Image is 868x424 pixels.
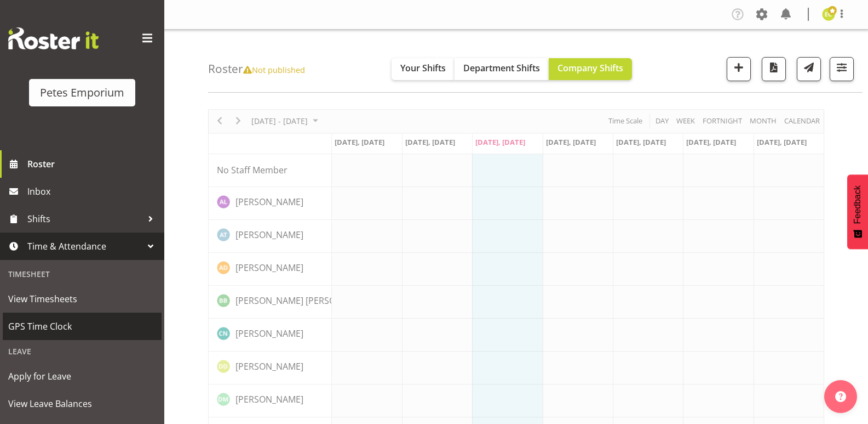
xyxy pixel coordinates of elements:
[853,185,863,224] span: Feedback
[3,313,162,340] a: GPS Time Clock
[762,57,786,81] button: Download a PDF of the roster according to the set date range.
[3,390,162,417] a: View Leave Balances
[830,57,854,81] button: Filter Shifts
[549,58,632,80] button: Company Shifts
[822,8,835,21] img: emma-croft7499.jpg
[835,391,846,402] img: help-xxl-2.png
[208,63,305,75] h4: Roster
[3,363,162,390] a: Apply for Leave
[797,57,821,81] button: Send a list of all shifts for the selected filtered period to all rostered employees.
[455,58,549,80] button: Department Shifts
[8,27,99,49] img: Rosterit website logo
[847,174,868,249] button: Feedback - Show survey
[400,62,446,74] span: Your Shifts
[27,156,159,172] span: Roster
[27,238,142,255] span: Time & Attendance
[3,340,162,363] div: Leave
[40,84,124,101] div: Petes Emporium
[727,57,751,81] button: Add a new shift
[557,62,623,74] span: Company Shifts
[243,64,305,75] span: Not published
[8,395,156,412] span: View Leave Balances
[463,62,540,74] span: Department Shifts
[27,183,159,200] span: Inbox
[3,285,162,313] a: View Timesheets
[8,368,156,385] span: Apply for Leave
[392,58,455,80] button: Your Shifts
[8,318,156,335] span: GPS Time Clock
[27,211,142,227] span: Shifts
[3,263,162,285] div: Timesheet
[8,291,156,307] span: View Timesheets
